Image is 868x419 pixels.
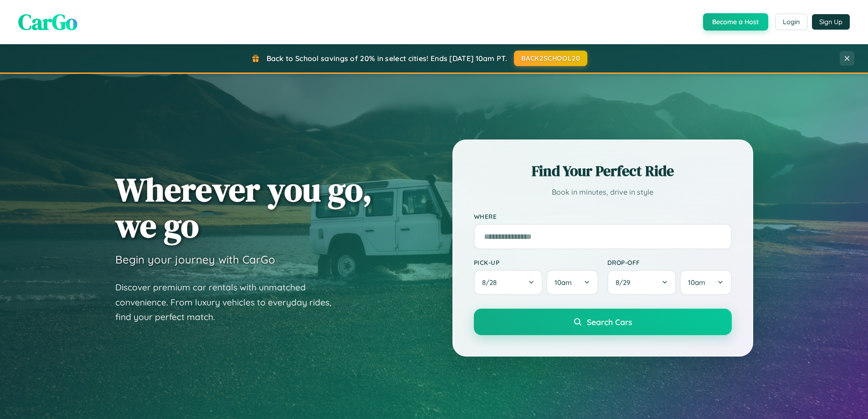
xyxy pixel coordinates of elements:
label: Pick-up [474,259,598,266]
span: CarGo [18,7,77,37]
label: Drop-off [607,259,732,266]
h1: Wherever you go, we go [115,171,372,243]
button: Sign Up [812,14,850,30]
p: Book in minutes, drive in style [474,186,732,199]
span: 10am [555,278,572,287]
button: Login [775,14,807,30]
button: Search Cars [474,309,732,335]
button: 10am [680,270,731,295]
button: 8/28 [474,270,543,295]
button: BACK2SCHOOL20 [514,51,587,66]
span: Back to School savings of 20% in select cities! Ends [DATE] 10am PT. [267,54,507,63]
span: 10am [688,278,705,287]
label: Where [474,212,732,220]
h2: Find Your Perfect Ride [474,161,732,181]
p: Discover premium car rentals with unmatched convenience. From luxury vehicles to everyday rides, ... [115,280,343,325]
span: 8 / 28 [482,278,501,287]
button: 8/29 [607,270,677,295]
button: Become a Host [703,13,768,31]
h3: Begin your journey with CarGo [115,253,275,266]
button: 10am [546,270,598,295]
span: 8 / 29 [616,278,635,287]
span: Search Cars [587,317,632,327]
